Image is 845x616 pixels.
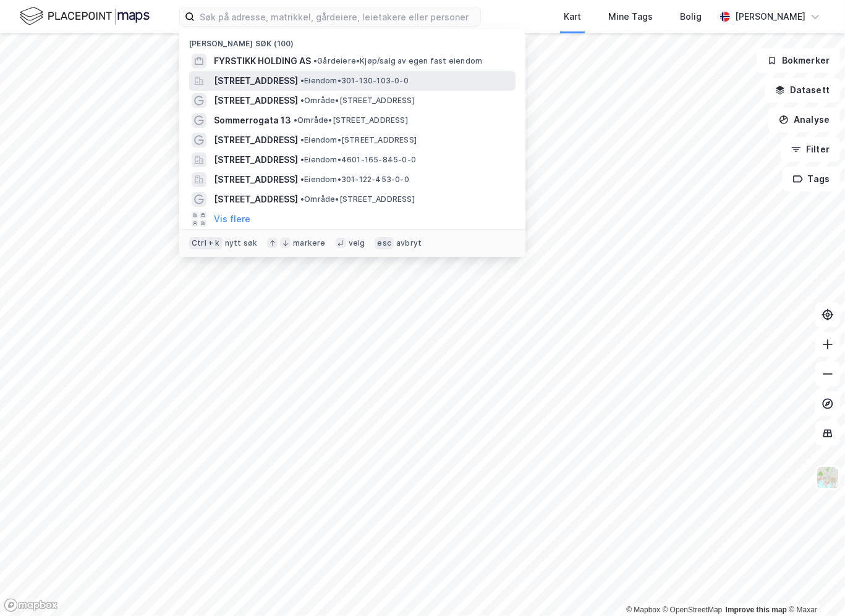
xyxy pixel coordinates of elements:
[214,73,298,88] span: [STREET_ADDRESS]
[225,238,258,248] div: nytt søk
[214,192,298,207] span: [STREET_ADDRESS]
[735,9,805,24] div: [PERSON_NAME]
[781,137,840,162] button: Filter
[4,598,58,612] a: Mapbox homepage
[816,466,839,489] img: Z
[300,135,417,145] span: Eiendom • [STREET_ADDRESS]
[300,155,304,164] span: •
[349,238,365,248] div: velg
[757,48,840,73] button: Bokmerker
[564,9,581,24] div: Kart
[300,96,304,105] span: •
[195,7,480,26] input: Søk på adresse, matrikkel, gårdeiere, leietakere eller personer
[189,237,223,249] div: Ctrl + k
[313,56,482,66] span: Gårdeiere • Kjøp/salg av egen fast eiendom
[214,93,298,108] span: [STREET_ADDRESS]
[608,9,653,24] div: Mine Tags
[300,194,304,204] span: •
[626,606,660,614] a: Mapbox
[294,115,297,125] span: •
[765,78,840,102] button: Datasett
[300,175,409,185] span: Eiendom • 301-122-453-0-0
[313,56,317,65] span: •
[783,167,840,191] button: Tags
[20,6,150,27] img: logo.f888ab2527a4732fd821a326f86c7f29.svg
[214,113,291,128] span: Sommerrogata 13
[663,606,723,614] a: OpenStreetMap
[375,237,394,249] div: esc
[300,76,409,86] span: Eiendom • 301-130-103-0-0
[214,54,311,69] span: FYRSTIKK HOLDING AS
[214,133,298,148] span: [STREET_ADDRESS]
[680,9,702,24] div: Bolig
[300,76,304,85] span: •
[214,172,298,187] span: [STREET_ADDRESS]
[300,96,415,106] span: Område • [STREET_ADDRESS]
[214,152,298,167] span: [STREET_ADDRESS]
[300,155,416,165] span: Eiendom • 4601-165-845-0-0
[726,606,787,614] a: Improve this map
[768,107,840,132] button: Analyse
[294,115,408,125] span: Område • [STREET_ADDRESS]
[300,135,304,144] span: •
[300,194,415,204] span: Område • [STREET_ADDRESS]
[214,212,250,227] button: Vis flere
[300,175,304,184] span: •
[179,29,525,51] div: [PERSON_NAME] søk (100)
[293,238,325,248] div: markere
[783,557,845,616] iframe: Chat Widget
[396,238,422,248] div: avbryt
